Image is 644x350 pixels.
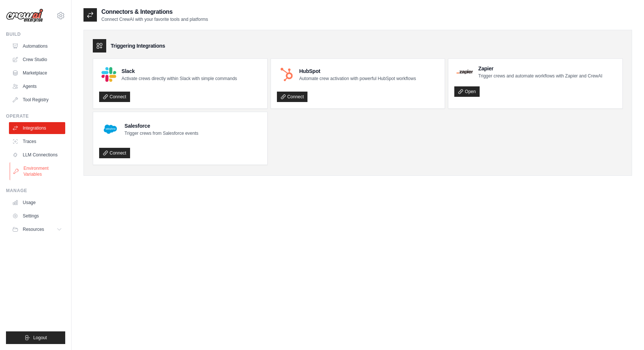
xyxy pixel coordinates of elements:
a: Connect [99,92,130,102]
a: Tool Registry [9,94,65,106]
a: Usage [9,197,65,209]
span: Logout [33,335,47,341]
span: Resources [23,226,44,232]
a: Traces [9,136,65,147]
img: Salesforce Logo [101,120,119,138]
div: Manage [6,188,65,194]
p: Activate crews directly within Slack with simple commands [121,76,237,82]
a: Connect [99,148,130,158]
a: Open [454,86,479,97]
p: Automate crew activation with powerful HubSpot workflows [299,76,416,82]
a: Environment Variables [10,162,66,180]
h4: Salesforce [124,122,198,130]
a: Settings [9,210,65,222]
div: Operate [6,113,65,119]
button: Logout [6,331,65,344]
a: LLM Connections [9,149,65,161]
h3: Triggering Integrations [111,42,165,50]
a: Connect [277,92,308,102]
p: Connect CrewAI with your favorite tools and platforms [101,16,208,22]
img: Zapier Logo [457,70,473,74]
a: Marketplace [9,67,65,79]
img: Slack Logo [101,67,116,82]
a: Integrations [9,122,65,134]
button: Resources [9,223,65,235]
p: Trigger crews and automate workflows with Zapier and CrewAI [478,73,602,79]
h4: Zapier [478,65,602,72]
h2: Connectors & Integrations [101,7,208,16]
h4: HubSpot [299,67,416,75]
h4: Slack [121,67,237,75]
div: Build [6,31,65,37]
img: HubSpot Logo [279,67,294,82]
img: Logo [6,9,43,23]
a: Crew Studio [9,54,65,66]
a: Automations [9,40,65,52]
p: Trigger crews from Salesforce events [124,130,198,136]
a: Agents [9,80,65,92]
